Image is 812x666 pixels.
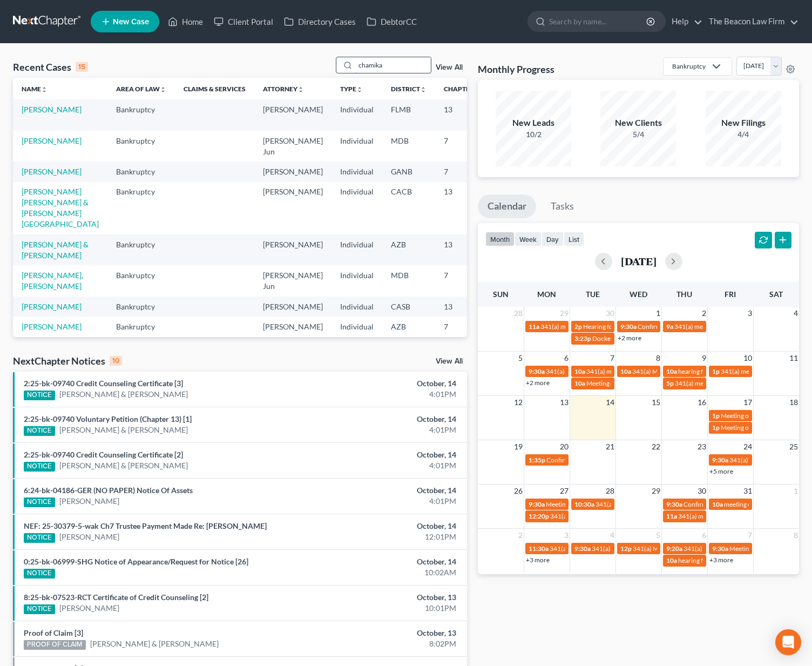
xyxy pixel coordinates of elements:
td: Bankruptcy [107,131,175,162]
td: Individual [331,297,382,317]
a: View All [436,64,463,71]
div: New Leads [496,117,571,129]
a: [PERSON_NAME], [PERSON_NAME] [22,271,83,291]
div: NOTICE [24,462,55,472]
td: Bankruptcy [107,162,175,181]
div: Recent Cases [13,60,88,73]
span: 9:30a [712,456,728,464]
span: hearing for [PERSON_NAME] [678,556,761,564]
span: New Case [113,18,149,26]
div: 15 [76,62,88,72]
span: 341(a) meeting for [PERSON_NAME] [550,544,654,553]
span: 341(a) meeting for [PERSON_NAME] [596,500,700,508]
span: 5 [655,529,661,542]
span: 12p [620,544,632,553]
span: 23 [696,440,707,453]
td: CASB [382,297,435,317]
td: 13 [435,182,489,234]
span: 8 [655,352,661,365]
span: 341(a) Meeting for [PERSON_NAME] [633,544,737,553]
a: Attorneyunfold_more [263,85,304,93]
span: 1 [655,307,661,320]
span: 11a [529,322,539,331]
td: 7 [435,317,489,347]
td: [PERSON_NAME] Jun [254,131,331,162]
span: hearing for [PERSON_NAME] [678,367,761,375]
a: Proof of Claim [3] [24,628,83,637]
div: October, 14 [319,414,456,425]
i: unfold_more [160,86,166,93]
td: AZB [382,234,435,265]
span: Meeting of Creditors for [PERSON_NAME] & [PERSON_NAME] [586,379,763,387]
input: Search by name... [549,11,648,31]
button: day [542,232,564,246]
span: 9:30a [620,322,637,331]
span: Sun [493,290,509,299]
span: 13 [559,396,570,409]
a: Calendar [478,194,536,218]
span: 24 [742,440,753,453]
span: 341(a) meeting for [PERSON_NAME] [592,544,696,553]
a: Help [666,12,702,31]
td: Individual [331,99,382,130]
a: Typeunfold_more [340,85,363,93]
div: NextChapter Notices [13,354,122,367]
td: 7 [435,131,489,162]
div: PROOF OF CLAIM [24,640,86,650]
i: unfold_more [356,86,363,93]
span: 341(a) meeting for [PERSON_NAME] [540,322,645,331]
span: 10a [666,556,677,564]
a: The Beacon Law Firm [703,12,799,31]
span: 10 [742,352,753,365]
span: 30 [605,307,615,320]
span: 10a [574,379,585,387]
span: 10a [620,367,631,375]
span: 341(a) meeting for [PERSON_NAME] [674,322,779,331]
td: 7 [435,265,489,296]
span: 1:35p [529,456,545,464]
i: unfold_more [297,86,304,93]
span: 27 [559,485,570,497]
div: 8:02PM [319,638,456,649]
span: 1 [793,485,799,497]
span: 9a [666,322,673,331]
span: 28 [513,307,524,320]
td: Individual [331,162,382,181]
div: October, 14 [319,449,456,460]
span: 10a [666,367,677,375]
td: Bankruptcy [107,297,175,317]
a: [PERSON_NAME] [PERSON_NAME] & [PERSON_NAME][GEOGRAPHIC_DATA] [22,187,99,228]
a: [PERSON_NAME] [59,496,119,507]
span: 9:30a [712,544,728,553]
td: Individual [331,234,382,265]
span: 7 [609,352,615,365]
span: 10:30a [574,500,594,508]
span: Thu [676,290,692,299]
span: 22 [651,440,661,453]
div: NOTICE [24,391,55,400]
span: 1p [712,367,720,375]
td: Individual [331,265,382,296]
span: 4 [609,529,615,542]
div: NOTICE [24,533,55,543]
span: 341(a) Meeting for [PERSON_NAME] [632,367,737,375]
div: 12:01PM [319,532,456,542]
span: 9:30a [666,500,682,508]
span: 16 [696,396,707,409]
td: Individual [331,131,382,162]
div: 4:01PM [319,460,456,471]
span: 26 [513,485,524,497]
a: Area of Lawunfold_more [116,85,166,93]
h3: Monthly Progress [478,63,554,76]
a: 0:25-bk-06999-SHG Notice of Appearance/Request for Notice [26] [24,557,248,566]
div: NOTICE [24,604,55,614]
button: list [564,232,584,246]
span: 29 [651,485,661,497]
span: 7 [747,529,753,542]
a: 8:25-bk-07523-RCT Certificate of Credit Counseling [2] [24,593,208,602]
div: October, 14 [319,521,456,532]
span: 2p [574,322,582,331]
div: 10:02AM [319,567,456,578]
a: [PERSON_NAME] & [PERSON_NAME] [59,389,188,400]
td: GANB [382,162,435,181]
